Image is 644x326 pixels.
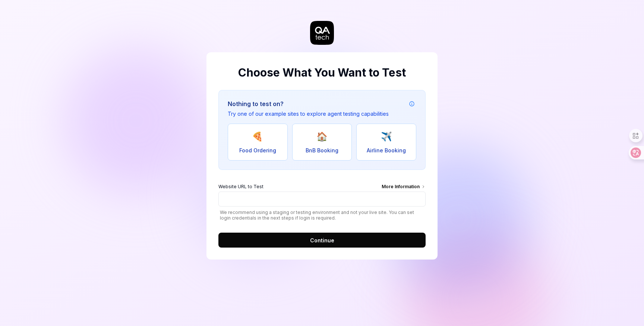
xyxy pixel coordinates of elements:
[228,99,389,108] h3: Nothing to test on?
[306,146,338,154] span: BnB Booking
[218,64,426,81] h2: Choose What You Want to Test
[218,192,426,207] input: Website URL to TestMore Information
[218,233,426,248] button: Continue
[381,130,392,143] span: ✈️
[356,124,416,161] button: ✈️Airline Booking
[407,99,416,108] button: Example attribution information
[316,130,328,143] span: 🏠
[252,130,263,143] span: 🍕
[367,146,406,154] span: Airline Booking
[228,110,389,118] p: Try one of our example sites to explore agent testing capabilities
[239,146,276,154] span: Food Ordering
[228,124,288,161] button: 🍕Food Ordering
[310,236,334,244] span: Continue
[382,183,426,192] div: More Information
[218,183,263,192] span: Website URL to Test
[218,209,426,221] span: We recommend using a staging or testing environment and not your live site. You can set login cre...
[292,124,352,161] button: 🏠BnB Booking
